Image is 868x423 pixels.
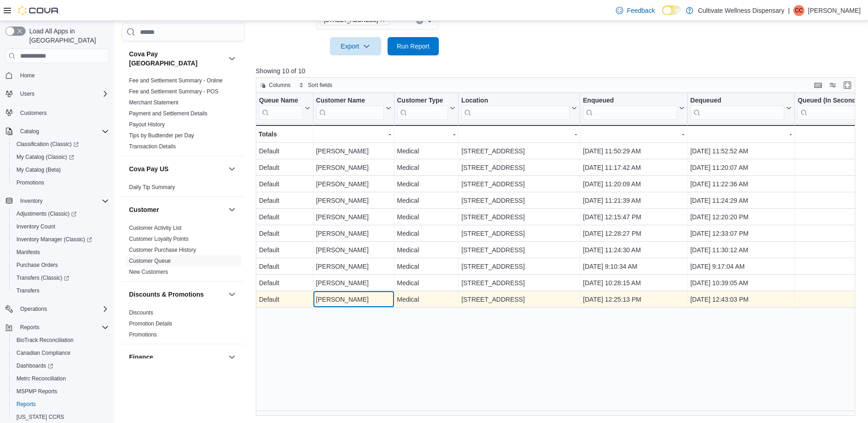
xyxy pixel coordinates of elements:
div: Queue Name [259,97,303,120]
div: [PERSON_NAME] [316,294,391,305]
div: Customer [122,222,245,281]
div: [DATE] 9:10:34 AM [583,261,685,272]
div: [DATE] 10:39:05 AM [690,277,792,288]
div: - [690,129,792,140]
span: Metrc Reconciliation [13,373,109,384]
button: Customers [2,106,113,119]
a: Payment and Settlement Details [129,110,207,117]
a: Manifests [13,247,43,258]
button: Dequeued [690,97,792,120]
a: Merchant Statement [129,99,178,106]
div: Default [259,179,310,190]
div: [DATE] 11:52:52 AM [690,146,792,157]
div: Totals [259,129,310,140]
div: [PERSON_NAME] [316,195,391,206]
button: Promotions [9,176,113,189]
p: Showing 10 of 10 [256,66,862,76]
span: Fee and Settlement Summary - Online [129,77,223,84]
span: Reports [16,401,36,408]
p: [PERSON_NAME] [808,5,861,16]
div: Cova Pay [GEOGRAPHIC_DATA] [122,75,245,156]
a: Fee and Settlement Summary - POS [129,88,218,95]
button: Customer Type [397,97,455,120]
div: [DATE] 12:25:13 PM [583,294,685,305]
button: Operations [16,304,51,315]
div: Enqueued [583,97,677,120]
span: Promotions [129,331,157,338]
span: Catalog [16,126,109,137]
div: [DATE] 10:28:15 AM [583,277,685,288]
span: Run Report [397,42,430,51]
button: Discounts & Promotions [129,290,225,299]
a: Promotions [13,177,48,188]
span: Inventory Manager (Classic) [13,234,109,245]
a: Promotions [129,331,157,338]
a: Feedback [612,1,658,20]
button: Keyboard shortcuts [813,80,824,91]
button: Cova Pay US [129,164,225,174]
div: Enqueued [583,97,677,105]
div: Default [259,294,310,305]
span: Dashboards [13,360,109,371]
div: [DATE] 11:30:12 AM [690,244,792,255]
button: Users [16,88,38,99]
div: Dequeued [690,97,784,120]
span: Promotions [13,177,109,188]
button: Enqueued [583,97,685,120]
a: Promotion Details [129,320,173,327]
span: My Catalog (Classic) [13,152,109,163]
div: [STREET_ADDRESS] [461,261,577,272]
span: Home [20,72,35,79]
span: Inventory [16,195,109,206]
button: Display options [827,80,838,91]
div: Customer Name [316,97,383,120]
a: Daily Tip Summary [129,184,175,190]
a: Classification (Classic) [13,139,82,150]
div: Medical [397,294,455,305]
a: BioTrack Reconciliation [13,335,77,346]
a: Adjustments (Classic) [13,208,80,219]
button: Canadian Compliance [9,347,113,359]
div: - [461,129,577,140]
span: Customer Loyalty Points [129,235,189,243]
span: Transfers (Classic) [13,272,109,283]
div: Default [259,162,310,173]
span: My Catalog (Classic) [16,153,74,161]
div: [DATE] 9:17:04 AM [690,261,792,272]
button: Reports [16,322,43,333]
button: Purchase Orders [9,259,113,271]
div: [DATE] 11:50:29 AM [583,146,685,157]
span: BioTrack Reconciliation [16,336,74,344]
div: [PERSON_NAME] [316,244,391,255]
a: Dashboards [13,360,57,371]
div: [STREET_ADDRESS] [461,211,577,222]
span: Transaction Details [129,143,176,150]
span: Transfers (Classic) [16,274,69,282]
span: Customer Purchase History [129,246,196,254]
div: [PERSON_NAME] [316,162,391,173]
h3: Cova Pay US [129,164,168,174]
span: Classification (Classic) [16,141,79,148]
a: Adjustments (Classic) [9,207,113,220]
span: MSPMP Reports [16,388,57,395]
a: Purchase Orders [13,260,62,271]
div: [DATE] 11:17:42 AM [583,162,685,173]
input: Dark Mode [662,5,681,15]
span: My Catalog (Beta) [16,166,61,174]
span: Dashboards [16,362,53,369]
span: Adjustments (Classic) [16,210,76,217]
span: Customer Activity List [129,224,182,232]
span: [US_STATE] CCRS [16,413,64,421]
span: MSPMP Reports [13,386,109,397]
a: Classification (Classic) [9,138,113,151]
span: Fee and Settlement Summary - POS [129,88,218,95]
div: [STREET_ADDRESS] [461,228,577,239]
div: [STREET_ADDRESS] [461,146,577,157]
span: Tips by Budtender per Day [129,132,194,139]
span: Users [20,90,34,98]
span: Purchase Orders [16,261,58,269]
button: Home [2,69,113,82]
span: Inventory Count [16,223,55,230]
a: Fee and Settlement Summary - Online [129,77,223,84]
div: Medical [397,244,455,255]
